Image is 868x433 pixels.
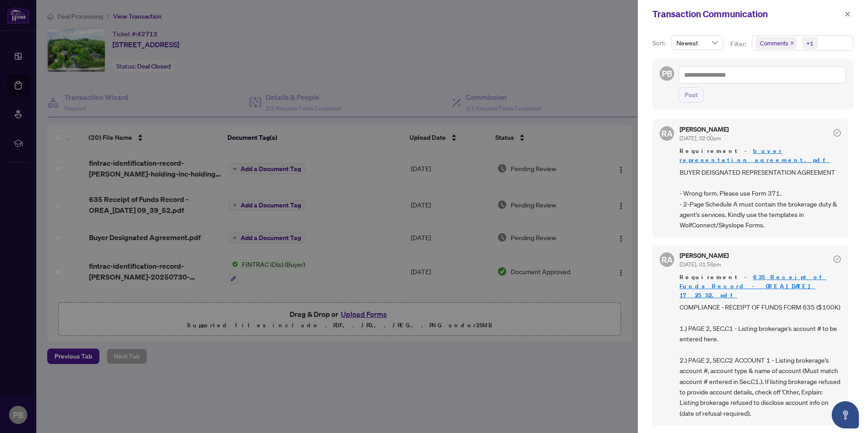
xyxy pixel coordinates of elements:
span: [DATE], 02:00pm [680,135,721,142]
p: Filter: [730,39,748,49]
span: close [844,11,851,17]
p: Sort: [652,38,667,48]
a: buyer representation agreement.pdf [680,147,830,164]
span: BUYER DEISGNATED REPRESENTATION AGREEMENT - Wrong form. Please use Form 371. - 2-Page Schedule A ... [680,167,841,231]
span: Requirement - [680,147,841,165]
span: PB [662,67,672,80]
a: 635 Receipt of Funds Record - OREA_[DATE] 17_25_52.pdf [680,273,826,299]
h5: [PERSON_NAME] [680,252,729,259]
span: Comments [760,39,788,48]
span: [DATE], 01:56pm [680,261,721,268]
span: Newest [676,36,718,49]
span: close [790,41,794,45]
span: RA [661,253,673,266]
span: check-circle [833,256,841,263]
span: check-circle [833,129,841,137]
span: Requirement - [680,273,841,300]
h5: [PERSON_NAME] [680,126,729,133]
div: Transaction Communication [652,7,842,21]
div: +1 [806,39,814,48]
span: Comments [756,37,797,49]
button: Post [679,87,704,103]
button: Open asap [832,401,859,428]
span: RA [661,127,673,140]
